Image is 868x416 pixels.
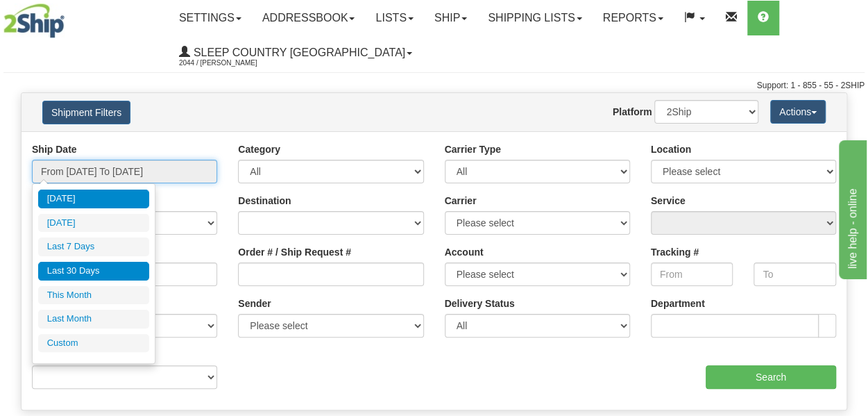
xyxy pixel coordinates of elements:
[3,80,865,92] div: Support: 1 - 855 - 55 - 2SHIP
[424,1,477,35] a: Ship
[651,194,686,208] label: Service
[238,245,351,259] label: Order # / Ship Request #
[593,1,674,35] a: Reports
[190,47,405,58] span: Sleep Country [GEOGRAPHIC_DATA]
[32,142,77,156] label: Ship Date
[445,194,477,208] label: Carrier
[10,8,128,25] div: live help - online
[42,101,130,124] button: Shipment Filters
[365,1,423,35] a: Lists
[38,286,149,305] li: This Month
[38,334,149,353] li: Custom
[252,1,366,35] a: Addressbook
[445,297,515,310] label: Delivery Status
[836,137,867,278] iframe: chat widget
[169,35,423,70] a: Sleep Country [GEOGRAPHIC_DATA] 2044 / [PERSON_NAME]
[651,142,691,156] label: Location
[3,3,65,38] img: logo2044.jpg
[651,263,733,286] input: From
[651,297,705,310] label: Department
[238,297,271,310] label: Sender
[238,194,291,208] label: Destination
[238,142,280,156] label: Category
[754,263,836,286] input: To
[651,245,699,259] label: Tracking #
[770,100,826,124] button: Actions
[445,245,484,259] label: Account
[445,142,501,156] label: Carrier Type
[179,56,283,70] span: 2044 / [PERSON_NAME]
[613,105,652,119] label: Platform
[477,1,592,35] a: Shipping lists
[38,214,149,233] li: [DATE]
[38,190,149,208] li: [DATE]
[38,238,149,256] li: Last 7 Days
[38,310,149,328] li: Last Month
[38,262,149,281] li: Last 30 Days
[706,365,836,389] input: Search
[169,1,252,35] a: Settings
